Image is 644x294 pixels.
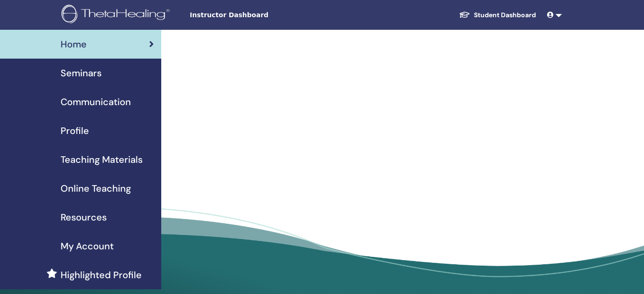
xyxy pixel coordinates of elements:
[61,210,107,224] span: Resources
[61,239,114,253] span: My Account
[61,268,142,282] span: Highlighted Profile
[61,37,87,51] span: Home
[61,66,102,80] span: Seminars
[61,124,89,138] span: Profile
[61,181,131,195] span: Online Teaching
[190,10,329,20] span: Instructor Dashboard
[62,5,173,26] img: logo.png
[452,7,543,24] a: Student Dashboard
[61,153,143,167] span: Teaching Materials
[61,95,131,109] span: Communication
[459,11,470,19] img: graduation-cap-white.svg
